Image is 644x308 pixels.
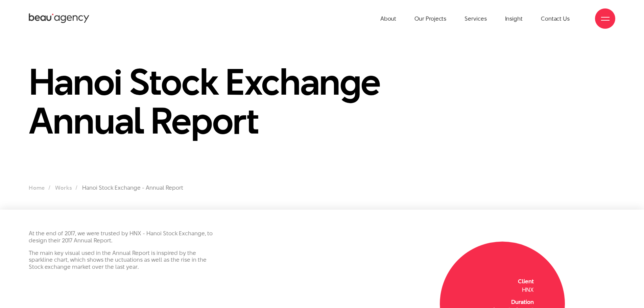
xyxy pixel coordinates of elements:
[29,184,45,192] a: Home
[29,250,213,270] p: The main key visual used in the Annual Report is inspired by the sparkline chart, which shows the...
[55,184,72,192] a: Works
[480,277,534,286] b: Client
[480,286,534,295] div: HNX
[29,63,414,140] h1: Hanoi Stock Exchange Annual Report
[29,230,213,244] p: At the end of 2017, we were trusted by HNX - Hanoi Stock Exchange, to design their 2017 Annual Re...
[480,298,534,307] b: Duration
